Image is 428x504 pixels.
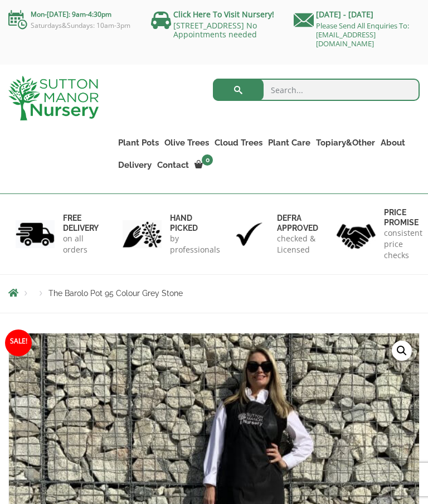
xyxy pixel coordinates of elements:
img: logo [8,76,99,120]
p: checked & Licensed [277,233,318,255]
a: Plant Pots [115,135,162,151]
h6: hand picked [170,213,220,233]
a: [STREET_ADDRESS] No Appointments needed [173,20,257,40]
p: consistent price checks [384,227,422,261]
a: Please Send All Enquiries To: [EMAIL_ADDRESS][DOMAIN_NAME] [316,21,409,49]
a: Olive Trees [162,135,212,151]
p: by professionals [170,233,220,255]
p: Saturdays&Sundays: 10am-3pm [8,21,134,30]
img: 2.jpg [123,220,162,249]
a: Plant Care [265,135,313,151]
p: on all orders [63,233,99,255]
span: Sale! [5,329,32,356]
nav: Breadcrumbs [8,287,420,301]
span: The Barolo Pot 95 Colour Grey Stone [48,289,183,298]
input: Search... [213,79,420,101]
span: 0 [202,154,213,166]
a: Click Here To Visit Nursery! [173,9,274,20]
p: Mon-[DATE]: 9am-4:30pm [8,8,134,21]
a: 0 [192,157,216,173]
p: [DATE] - [DATE] [294,8,420,21]
h6: FREE DELIVERY [63,213,99,233]
a: View full-screen image gallery [392,341,412,361]
a: About [378,135,408,151]
a: Delivery [115,157,154,173]
h6: Defra approved [277,213,318,233]
a: Topiary&Other [313,135,378,151]
a: Contact [154,157,192,173]
h6: Price promise [384,207,422,227]
img: 4.jpg [337,217,376,251]
a: Cloud Trees [212,135,265,151]
img: 1.jpg [16,220,55,249]
img: 3.jpg [230,220,269,249]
